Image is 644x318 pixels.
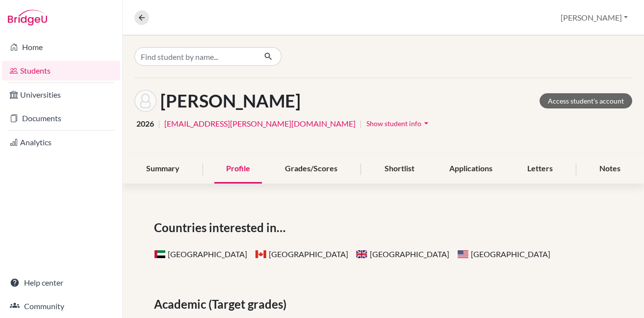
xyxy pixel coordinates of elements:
a: Documents [2,108,120,128]
span: [GEOGRAPHIC_DATA] [457,249,550,259]
img: Bridge-U [8,10,47,26]
button: Show student infoarrow_drop_down [366,116,432,131]
button: [PERSON_NAME] [556,8,632,27]
div: Letters [515,155,565,184]
div: Profile [214,155,262,184]
span: | [158,118,160,130]
span: [GEOGRAPHIC_DATA] [356,249,449,259]
span: United Kingdom [356,250,368,259]
a: Analytics [2,132,120,152]
div: Summary [134,155,191,184]
div: Applications [438,155,504,184]
a: Universities [2,85,120,105]
input: Find student by name... [134,47,256,66]
i: arrow_drop_down [421,118,431,128]
div: Shortlist [373,155,426,184]
a: Access student's account [540,93,632,108]
img: Rayan Zindani's avatar [134,90,156,112]
a: Help center [2,273,120,292]
span: United Arab Emirates [154,250,166,259]
div: Grades/Scores [273,155,349,184]
a: [EMAIL_ADDRESS][PERSON_NAME][DOMAIN_NAME] [164,118,356,130]
span: 2026 [136,118,154,130]
a: Home [2,37,120,57]
h1: [PERSON_NAME] [160,90,301,111]
span: United States of America [457,250,469,259]
span: Canada [255,250,267,259]
span: Academic (Target grades) [154,295,290,313]
a: Students [2,61,120,80]
span: | [360,118,362,130]
span: [GEOGRAPHIC_DATA] [154,249,247,259]
span: Countries interested in… [154,219,289,237]
div: Notes [588,155,632,184]
a: Community [2,296,120,316]
span: Show student info [366,119,421,128]
span: [GEOGRAPHIC_DATA] [255,249,348,259]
